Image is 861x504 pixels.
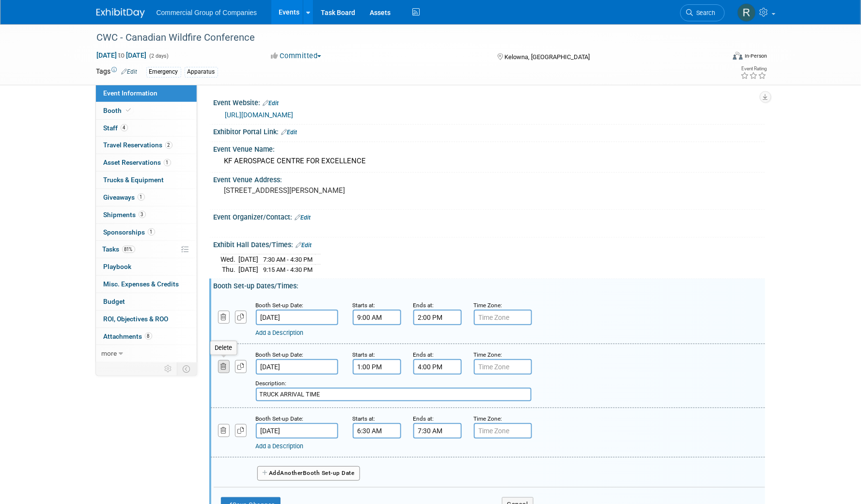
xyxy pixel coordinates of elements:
a: Sponsorships1 [96,224,197,241]
span: Tasks [103,245,135,253]
div: Exhibitor Portal Link: [214,125,765,137]
a: Edit [295,214,311,221]
td: Wed. [221,254,239,265]
small: Time Zone: [474,302,502,309]
a: Travel Reservations2 [96,137,197,154]
span: 1 [138,193,145,201]
input: Start Time [353,310,401,325]
td: Toggle Event Tabs [177,362,197,375]
td: Thu. [221,265,239,275]
i: Booth reservation complete [126,108,131,113]
a: more [96,345,197,362]
div: Exhibit Hall Dates/Times: [214,237,765,250]
a: Edit [122,68,138,75]
input: Start Time [353,423,401,439]
div: Emergency [146,67,181,77]
a: Attachments8 [96,328,197,345]
div: Event Format [668,50,767,65]
a: Asset Reservations1 [96,154,197,171]
a: Trucks & Equipment [96,172,197,189]
a: [URL][DOMAIN_NAME] [225,111,294,119]
span: Trucks & Equipment [104,176,164,184]
a: Staff4 [96,120,197,137]
button: Committed [267,51,325,61]
span: Giveaways [104,193,145,201]
small: Time Zone: [474,415,502,422]
small: Time Zone: [474,351,502,358]
span: 7:30 AM - 4:30 PM [264,256,313,263]
small: Ends at: [413,415,434,422]
a: Add a Description [256,329,304,336]
input: Time Zone [474,359,532,375]
small: Description: [256,380,287,387]
span: Misc. Expenses & Credits [104,280,179,288]
a: Edit [282,129,297,136]
div: Booth Set-up Dates/Times: [214,279,765,291]
span: Budget [104,298,125,305]
a: Budget [96,293,197,310]
a: Booth [96,102,197,119]
input: Description [256,388,532,401]
small: Booth Set-up Date: [256,351,304,358]
span: Event Information [104,89,158,97]
a: Tasks81% [96,241,197,258]
td: Personalize Event Tab Strip [160,362,177,375]
button: AddAnotherBooth Set-up Date [257,466,360,481]
small: Booth Set-up Date: [256,415,304,422]
span: 3 [139,211,146,218]
a: ROI, Objectives & ROO [96,311,197,328]
div: Event Venue Address: [214,173,765,185]
span: Travel Reservations [104,141,172,149]
span: [DATE] [DATE] [96,51,147,60]
span: ROI, Objectives & ROO [104,315,169,323]
div: KF AEROSPACE CENTRE FOR EXCELLENCE [221,154,758,169]
span: 9:15 AM - 4:30 PM [264,266,313,273]
img: ExhibitDay [96,8,145,18]
span: Sponsorships [104,228,155,236]
span: Booth [104,107,133,114]
a: Shipments3 [96,206,197,223]
span: Asset Reservations [104,158,171,166]
div: Event Rating [740,66,767,71]
span: Commercial Group of Companies [157,9,257,16]
span: to [117,51,126,59]
span: (2 days) [149,53,169,59]
img: Rod Leland [737,3,756,22]
span: 81% [122,246,135,253]
a: Add a Description [256,442,304,450]
td: Tags [96,66,138,78]
input: End Time [413,310,462,325]
input: Time Zone [474,423,532,439]
div: Event Organizer/Contact: [214,210,765,222]
span: 2 [165,142,172,149]
small: Booth Set-up Date: [256,302,304,309]
a: Misc. Expenses & Credits [96,276,197,293]
input: End Time [413,423,462,439]
input: Date [256,310,338,325]
span: Search [693,9,716,16]
small: Ends at: [413,351,434,358]
small: Starts at: [353,302,376,309]
small: Ends at: [413,302,434,309]
a: Playbook [96,258,197,275]
span: Another [281,470,303,476]
small: Starts at: [353,351,376,358]
span: more [102,349,117,357]
span: Attachments [104,332,152,340]
small: Starts at: [353,415,376,422]
input: Time Zone [474,310,532,325]
input: Date [256,359,338,375]
td: [DATE] [239,265,259,275]
input: Start Time [353,359,401,375]
span: Staff [104,124,128,132]
div: Apparatus [185,67,218,77]
span: 4 [121,124,128,131]
a: Edit [296,242,312,249]
a: Search [680,4,725,21]
span: Shipments [104,211,146,219]
span: Playbook [104,263,132,270]
a: Giveaways1 [96,189,197,206]
pre: [STREET_ADDRESS][PERSON_NAME] [224,186,433,195]
input: Date [256,423,338,439]
img: Format-Inperson.png [733,52,743,60]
